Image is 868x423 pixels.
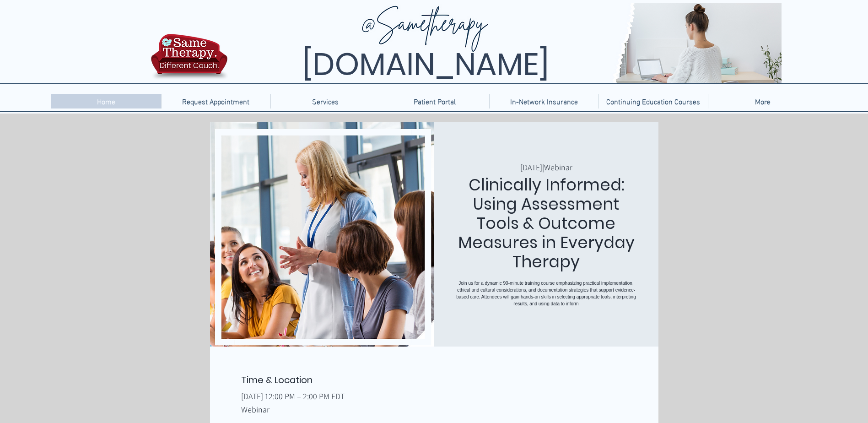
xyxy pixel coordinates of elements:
span: [DOMAIN_NAME] [302,43,549,86]
p: In-Network Insurance [506,94,582,108]
p: Continuing Education Courses [602,94,705,108]
div: Services [270,94,380,108]
a: Home [51,94,161,108]
p: Webinar [241,404,627,415]
span: | [542,162,544,173]
a: Request Appointment [161,94,270,108]
a: In-Network Insurance [489,94,598,108]
nav: Site [51,94,817,108]
img: Same Therapy, Different Couch. TelebehavioralHealth.US [230,3,782,83]
a: Patient Portal [380,94,489,108]
a: Continuing Education Courses [598,94,708,108]
p: Patient Portal [409,94,460,108]
p: More [750,94,775,108]
p: Services [307,94,343,108]
p: [DATE] [520,162,542,173]
img: Clinically Informed: Using Assessment Tools & Outcome Measures in Everyday Therapy [210,122,434,350]
h1: Clinically Informed: Using Assessment Tools & Outcome Measures in Everyday Therapy [453,175,640,271]
h2: Time & Location [241,374,627,386]
p: Webinar [544,162,572,173]
p: Join us for a dynamic 90-minute training course emphasizing practical implementation, ethical and... [453,280,640,307]
p: Home [92,94,120,108]
p: Request Appointment [178,94,254,108]
img: TBH.US [148,33,230,87]
p: [DATE] 12:00 PM – 2:00 PM EDT [241,390,627,402]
